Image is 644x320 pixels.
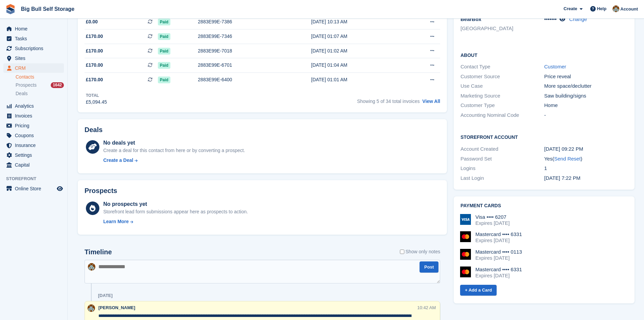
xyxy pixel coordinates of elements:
a: menu [3,111,64,121]
div: Marketing Source [460,92,544,100]
a: Learn More [103,218,248,225]
div: 10:42 AM [417,304,436,311]
span: Pricing [15,121,55,130]
div: Visa •••• 6207 [475,214,509,220]
a: + Add a Card [460,285,497,296]
time: 2025-02-27 19:22:11 UTC [544,175,580,181]
span: Paid [158,62,170,69]
a: menu [3,160,64,170]
div: Home [544,102,628,109]
div: 1 [544,165,628,172]
span: BearBox [460,16,481,22]
span: Deals [16,90,28,97]
div: Use Case [460,82,544,90]
a: menu [3,101,64,111]
span: Paid [158,19,170,25]
span: Storefront [6,175,67,182]
div: [DATE] 01:02 AM [311,47,404,55]
span: Help [597,5,606,12]
img: stora-icon-8386f47178a22dfd0bd8f6a31ec36ba5ce8667c1dd55bd0f319d3a0aa187defe.svg [5,4,16,14]
div: [DATE] [98,293,113,298]
h2: Deals [85,126,102,134]
div: Total [86,92,107,99]
span: £170.00 [86,62,103,69]
a: menu [3,184,64,193]
a: Create a Deal [103,157,245,164]
span: Paid [158,77,170,83]
img: Mike Llewellen Palmer [88,263,95,271]
h2: Storefront Account [460,133,628,140]
a: menu [3,24,64,34]
div: No deals yet [103,139,245,147]
span: £170.00 [86,76,103,83]
img: Mastercard Logo [460,249,471,260]
div: [DATE] 01:01 AM [311,76,404,83]
div: Account Created [460,145,544,153]
span: CRM [15,63,55,73]
a: menu [3,63,64,73]
a: menu [3,121,64,130]
div: Create a deal for this contact from here or by converting a prospect. [103,147,245,154]
div: Storefront lead form submissions appear here as prospects to action. [103,208,248,215]
a: menu [3,54,64,63]
span: Showing 5 of 34 total invoices [357,99,420,104]
div: Create a Deal [103,157,133,164]
img: Mastercard Logo [460,266,471,277]
span: Capital [15,160,55,170]
div: Accounting Nominal Code [460,111,544,119]
a: Preview store [56,185,64,193]
div: - [544,111,628,119]
a: menu [3,150,64,160]
span: Create [564,5,577,12]
span: Insurance [15,141,55,150]
div: [DATE] 09:22 PM [544,145,628,153]
a: menu [3,141,64,150]
div: Price reveal [544,73,628,81]
div: 2883E99E-6701 [198,62,289,69]
a: menu [3,131,64,140]
div: [DATE] 01:04 AM [311,62,404,69]
span: £0.00 [86,18,98,25]
h2: Prospects [85,187,117,195]
h2: Timeline [85,248,112,256]
a: Send Reset [554,156,580,162]
img: Visa Logo [460,214,471,225]
a: Customer [544,64,566,69]
div: [DATE] 10:13 AM [311,18,404,25]
div: Last Login [460,174,544,182]
span: Account [620,6,638,13]
div: More space/declutter [544,82,628,90]
div: Password Set [460,155,544,163]
a: Prospects 1642 [16,82,64,89]
div: 2883E99E-7346 [198,33,289,40]
span: Settings [15,150,55,160]
a: View All [422,99,440,104]
div: Customer Type [460,102,544,109]
span: Subscriptions [15,44,55,53]
a: Deals [16,90,64,97]
div: No prospects yet [103,200,248,208]
div: 2883E99E-7386 [198,18,289,25]
div: Mastercard •••• 6331 [475,266,522,273]
button: Post [420,261,438,273]
span: Paid [158,48,170,55]
span: [PERSON_NAME] [98,305,135,310]
span: ••••••• [544,16,557,22]
div: Expires [DATE] [475,255,522,261]
div: Yes [544,155,628,163]
h2: About [460,51,628,58]
img: Mike Llewellen Palmer [613,5,619,12]
div: £5,094.45 [86,99,107,106]
div: Mastercard •••• 0113 [475,249,522,255]
img: Mike Llewellen Palmer [88,304,95,312]
div: Logins [460,165,544,172]
div: Contact Type [460,63,544,71]
label: Show only notes [400,248,440,255]
div: Learn More [103,218,128,225]
span: Invoices [15,111,55,121]
div: Mastercard •••• 6331 [475,231,522,237]
li: [GEOGRAPHIC_DATA] [460,25,544,33]
div: Expires [DATE] [475,273,522,279]
span: £170.00 [86,47,103,55]
span: Tasks [15,34,55,43]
